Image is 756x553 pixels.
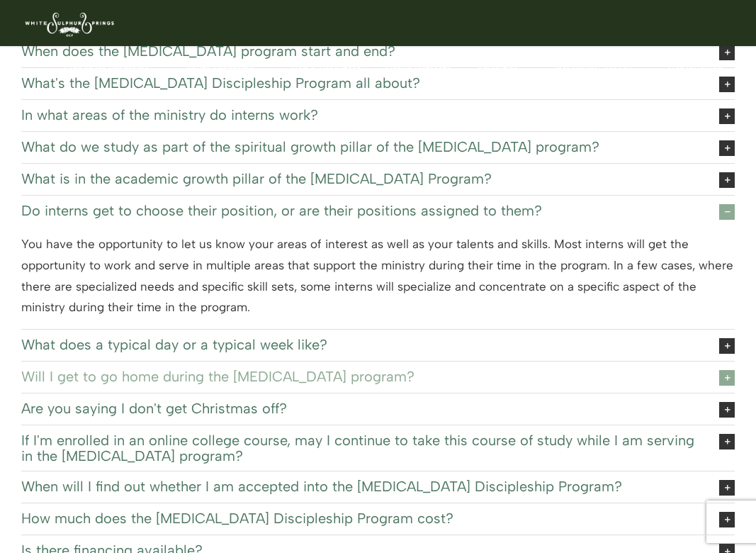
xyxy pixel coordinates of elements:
[21,425,735,471] a: If I'm enrolled in an online college course, may I continue to take this course of study while I ...
[21,107,697,123] span: In what areas of the ministry do interns work?
[21,337,697,352] span: What does a typical day or a typical week like?
[476,46,531,92] a: Amenities
[21,479,697,494] span: When will I find out whether I am accepted into the [MEDICAL_DATA] Discipleship Program?
[668,46,735,92] a: Get Involved
[21,393,735,425] a: Are you saying I don't get Christmas off?
[21,196,735,227] a: Do interns get to choose their position, or are their positions assigned to them?
[385,65,451,74] span: Group Retreats
[476,65,519,74] span: Amenities
[21,100,735,131] a: In what areas of the ministry do interns work?
[385,46,451,92] a: Group Retreats
[21,164,735,195] a: What is in the academic growth pillar of the [MEDICAL_DATA] Program?
[21,132,735,163] a: What do we study as part of the spiritual growth pillar of the [MEDICAL_DATA] program?
[668,65,723,74] span: Get Involved
[21,227,735,329] div: You have the opportunity to let us know your areas of interest as well as your talents and skills...
[64,46,162,92] a: Signature Programs
[186,46,266,92] a: Youth Programs
[64,46,735,92] nav: Main Menu Sticky
[186,65,254,74] span: Youth Programs
[21,362,735,393] a: Will I get to go home during the [MEDICAL_DATA] program?
[21,171,697,186] span: What is in the academic growth pillar of the [MEDICAL_DATA] Program?
[21,369,697,384] span: Will I get to go home during the [MEDICAL_DATA] program?
[21,503,735,535] a: How much does the [MEDICAL_DATA] Discipleship Program cost?
[21,510,697,526] span: How much does the [MEDICAL_DATA] Discipleship Program cost?
[555,65,631,74] span: [MEDICAL_DATA]
[21,330,735,361] a: What does a typical day or a typical week like?
[291,46,361,92] a: Bed & Breakfast
[21,203,697,218] span: Do interns get to choose their position, or are their positions assigned to them?
[64,65,149,74] span: Signature Programs
[291,65,361,74] span: Bed & Breakfast
[21,139,697,155] span: What do we study as part of the spiritual growth pillar of the [MEDICAL_DATA] program?
[21,401,697,416] span: Are you saying I don't get Christmas off?
[21,432,697,464] span: If I'm enrolled in an online college course, may I continue to take this course of study while I ...
[21,471,735,503] a: When will I find out whether I am accepted into the [MEDICAL_DATA] Discipleship Program?
[21,4,116,43] img: White Sulphur Springs Logo
[555,46,643,92] a: [MEDICAL_DATA]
